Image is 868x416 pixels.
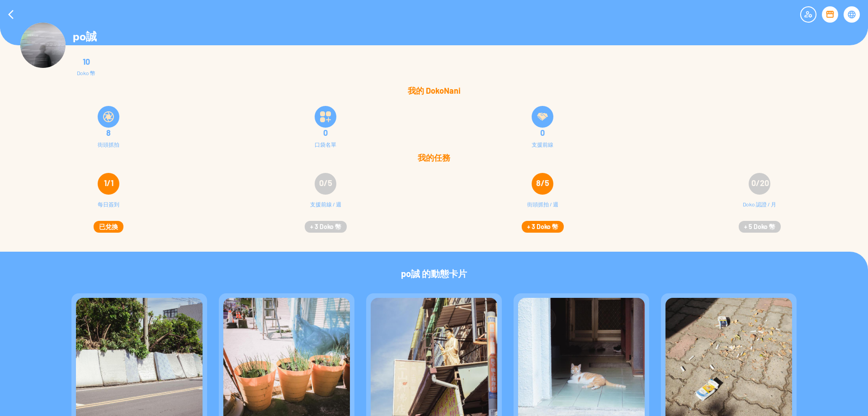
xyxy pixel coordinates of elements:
button: 已兌換 [94,221,123,233]
img: bucketListIcon.svg [320,111,331,122]
button: + 3 Doko 幣 [305,221,347,233]
button: + 5 Doko 幣 [739,221,781,233]
span: 0/20 [751,178,769,188]
div: Doko 幣 [77,70,95,76]
div: 0 [222,128,429,137]
p: po誠 [73,29,97,44]
div: 街頭抓拍 [98,141,119,148]
div: 支援前線 / 週 [310,200,341,218]
div: 街頭抓拍 / 週 [527,200,558,218]
img: Visruth.jpg not found [20,23,66,68]
div: 支援前線 [532,141,553,148]
span: 8/5 [536,178,549,188]
span: 0/5 [319,178,332,188]
div: Doko 認證 / 月 [743,200,776,218]
img: snapShot.svg [103,111,114,122]
div: 口袋名單 [315,141,336,148]
img: frontLineSupply.svg [537,111,548,122]
div: 0 [439,128,646,137]
button: + 3 Doko 幣 [522,221,564,233]
div: 8 [5,128,212,137]
div: 10 [77,57,95,66]
span: 1/1 [104,178,113,188]
div: 每日簽到 [98,200,119,218]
